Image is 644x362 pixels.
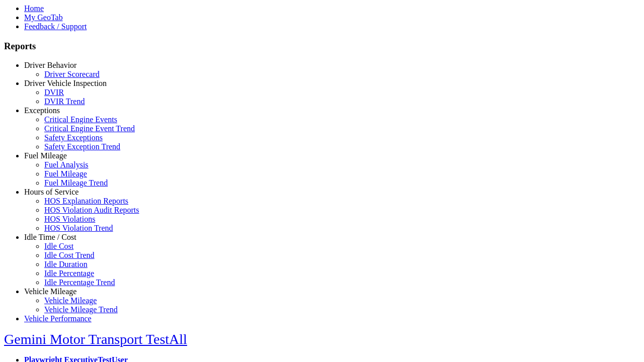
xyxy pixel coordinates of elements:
a: Driver Scorecard [44,70,100,78]
a: Safety Exceptions [44,133,103,142]
a: Idle Time / Cost [24,233,76,241]
a: Fuel Mileage [24,151,67,160]
a: HOS Violation Trend [44,224,113,232]
a: HOS Violations [44,215,95,223]
a: Fuel Analysis [44,160,89,169]
a: Critical Engine Events [44,115,117,124]
a: Vehicle Mileage [44,296,97,305]
a: Vehicle Mileage [24,287,76,296]
a: Safety Exception Trend [44,142,120,151]
a: Home [24,4,44,13]
a: Idle Percentage Trend [44,278,115,287]
a: Idle Percentage [44,269,94,278]
a: HOS Violation Audit Reports [44,206,139,214]
a: Hours of Service [24,188,78,196]
a: DVIR [44,88,64,97]
a: Vehicle Performance [24,314,92,323]
a: My GeoTab [24,13,63,22]
a: Feedback / Support [24,22,87,31]
a: Fuel Mileage Trend [44,178,108,187]
a: Idle Cost Trend [44,251,95,259]
a: Vehicle Mileage Trend [44,305,118,314]
h3: Reports [4,41,640,52]
a: DVIR Trend [44,97,85,106]
a: Exceptions [24,106,60,115]
a: Critical Engine Event Trend [44,124,135,133]
a: HOS Explanation Reports [44,197,128,205]
a: Driver Vehicle Inspection [24,79,107,87]
a: Idle Duration [44,260,88,268]
a: Driver Behavior [24,61,76,69]
a: Fuel Mileage [44,169,87,178]
a: Idle Cost [44,242,73,250]
a: Gemini Motor Transport TestAll [4,331,187,347]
